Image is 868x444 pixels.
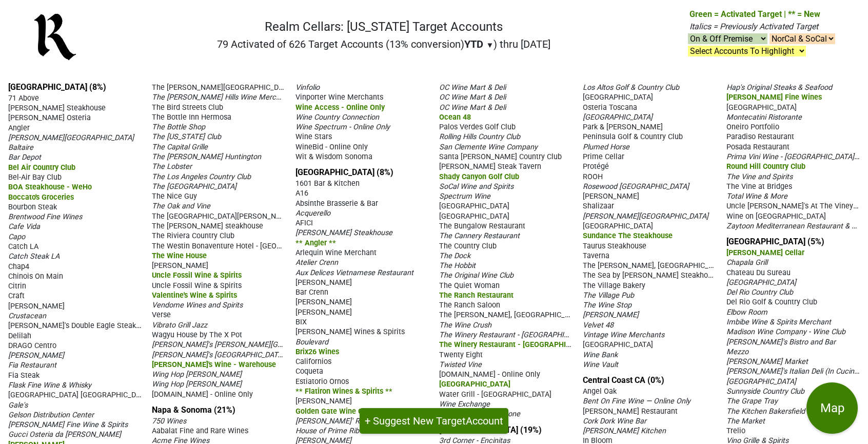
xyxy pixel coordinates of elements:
[726,298,817,306] span: Del Rio Golf & Country Club
[439,380,510,389] span: [GEOGRAPHIC_DATA]
[152,360,276,369] span: [PERSON_NAME]'s Wine - Warehouse
[295,417,391,426] span: [PERSON_NAME]' Restaurant
[8,292,25,300] span: Craft
[152,211,293,221] span: The [GEOGRAPHIC_DATA][PERSON_NAME]
[439,310,584,319] span: The [PERSON_NAME], [GEOGRAPHIC_DATA]
[726,103,797,112] span: [GEOGRAPHIC_DATA]
[152,113,231,122] span: The Bottle Inn Hermosa
[152,103,223,112] span: The Bird Streets Club
[152,417,186,426] span: 750 Wines
[8,193,74,202] span: Boccato's Groceries
[439,360,482,369] span: Twisted Vine
[152,339,340,349] span: [PERSON_NAME]'s [PERSON_NAME][GEOGRAPHIC_DATA]
[439,222,525,230] span: The Bungalow Restaurant
[583,132,683,141] span: Peninsula Golf & Country Club
[295,407,381,416] span: Golden Gate Wine Cellars
[295,248,377,257] span: Arlequin Wine Merchant
[295,318,307,326] span: BIX
[726,93,822,102] span: [PERSON_NAME] Fine Wines
[466,415,503,427] span: Account
[295,83,320,92] span: Vinfolio
[439,231,520,240] span: The Cannery Restaurant
[726,288,793,297] span: Del Rio Country Club
[8,282,26,291] span: Citrin
[152,132,221,141] span: The [US_STATE] Club
[583,331,664,339] span: Vintage Wine Merchants
[726,182,792,191] span: The Vine at Bridges
[152,123,205,131] span: The Bottle Shop
[439,425,542,435] a: [GEOGRAPHIC_DATA] (19%)
[217,20,550,34] h1: Realm Cellars: [US_STATE] Target Accounts
[583,152,624,161] span: Prime Cellar
[8,320,156,330] span: [PERSON_NAME]'s Double Eagle Steakhouse
[152,241,330,250] span: The Westin Bonaventure Hotel - [GEOGRAPHIC_DATA]
[486,41,494,50] span: ▼
[295,209,330,218] span: Acquerello
[439,182,514,191] span: SoCal Wine and Spirits
[439,202,509,210] span: [GEOGRAPHIC_DATA]
[217,38,550,50] h2: 79 Activated of 626 Target Accounts (13% conversion) ) thru [DATE]
[8,302,65,311] span: [PERSON_NAME]
[152,271,242,280] span: Uncle Fossil Wine & Spirits
[8,420,128,429] span: [PERSON_NAME] Fine Wine & Spirits
[8,361,56,370] span: Fia Restaurant
[8,390,365,399] span: [GEOGRAPHIC_DATA] [GEOGRAPHIC_DATA] at [PERSON_NAME][GEOGRAPHIC_DATA] - [GEOGRAPHIC_DATA]
[583,351,618,359] span: Wine Bank
[152,380,242,389] span: Wing Hop [PERSON_NAME]
[689,22,818,31] span: Italics = Previously Activated Target
[583,311,639,319] span: [PERSON_NAME]
[439,162,541,171] span: [PERSON_NAME] Steak Tavern
[360,408,508,434] button: + Suggest New TargetAccount
[152,331,242,339] span: Wagyu House by The X Pot
[439,330,591,339] span: The Winery Restaurant - [GEOGRAPHIC_DATA]
[726,357,808,366] span: [PERSON_NAME] Market
[295,268,413,277] span: Aux Delices Vietnamese Restaurant
[152,311,171,319] span: Verse
[152,301,243,310] span: Vendome Wines and Spirits
[152,152,261,161] span: The [PERSON_NAME] Huntington
[8,332,31,340] span: Delilah
[295,348,339,356] span: Brix26 Wines
[8,411,94,419] span: Gelson Distribution Center
[726,318,831,326] span: Imbibe Wine & Spirits Merchant
[152,222,263,230] span: The [PERSON_NAME] steakhouse
[726,192,787,201] span: Total Wine & More
[583,103,637,112] span: Osteria Toscana
[295,113,379,122] span: Wine Country Connection
[583,427,666,435] span: [PERSON_NAME] Kitchen
[8,341,56,350] span: DRAGO Centro
[8,203,57,211] span: Bourbon Steak
[583,301,632,310] span: The Wine Stop
[583,172,603,181] span: ROOH
[439,212,509,221] span: [GEOGRAPHIC_DATA]
[152,202,210,210] span: The Oak and Vine
[152,252,207,260] span: The Wine House
[439,271,514,280] span: The Original Wine Club
[152,143,208,151] span: The Capital Grille
[439,242,497,250] span: The Country Club
[295,367,323,376] span: Coqueta
[8,104,106,112] span: [PERSON_NAME] Steakhouse
[583,93,653,102] span: [GEOGRAPHIC_DATA]
[726,143,790,151] span: Posada Restaurant
[726,366,861,376] span: [PERSON_NAME]'s Italian Deli (In Cucina)
[8,222,40,231] span: Cafe Vida
[8,381,91,390] span: Flask Fine Wine & Whisky
[295,377,349,386] span: Estiatorio Ornos
[726,201,864,210] span: Uncle [PERSON_NAME]'s At The Vineyard
[152,370,242,379] span: Wing Hop [PERSON_NAME]
[8,153,41,162] span: Bar Depot
[583,202,614,210] span: Shalizaar
[726,427,745,435] span: Trelio
[726,221,863,230] span: Zaytoon Mediterranean Restaurant & Bar
[295,132,332,141] span: Wine Stars
[439,370,540,379] span: [DOMAIN_NAME] - Online Only
[295,143,368,151] span: WineBid - Online Only
[583,340,653,349] span: [GEOGRAPHIC_DATA]
[8,252,60,261] span: Catch Steak LA
[152,92,291,102] span: The [PERSON_NAME] Hills Wine Merchant
[726,212,826,221] span: Wine on [GEOGRAPHIC_DATA]
[583,260,728,270] span: The [PERSON_NAME], [GEOGRAPHIC_DATA]
[8,143,33,152] span: Baltaire
[583,375,664,385] a: Central Coast CA (0%)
